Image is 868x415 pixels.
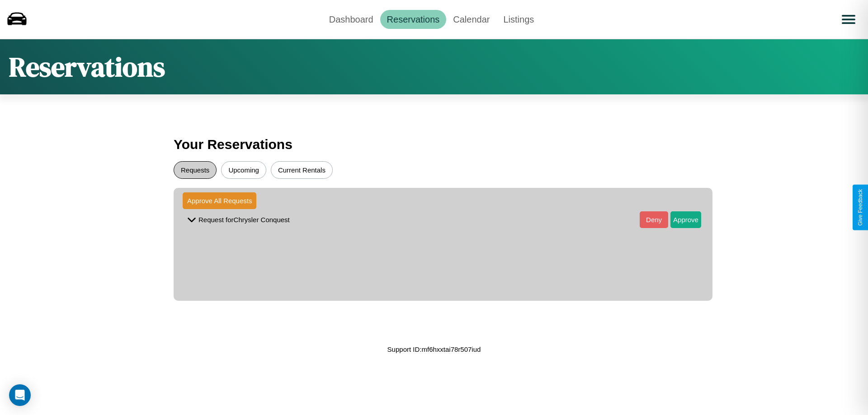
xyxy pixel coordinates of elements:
button: Approve All Requests [183,192,256,209]
a: Reservations [380,10,447,29]
div: Give Feedback [857,189,863,226]
button: Open menu [836,7,861,32]
button: Current Rentals [271,161,333,179]
h3: Your Reservations [174,132,694,157]
button: Approve [670,211,701,228]
a: Dashboard [322,10,380,29]
button: Requests [174,161,217,179]
p: Request for Chrysler Conquest [198,214,290,226]
button: Deny [640,211,668,228]
h1: Reservations [9,48,165,85]
a: Calendar [446,10,496,29]
button: Upcoming [221,161,266,179]
a: Listings [496,10,541,29]
p: Support ID: mf6hxxtai78r507iud [387,343,481,355]
div: Open Intercom Messenger [9,384,31,406]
